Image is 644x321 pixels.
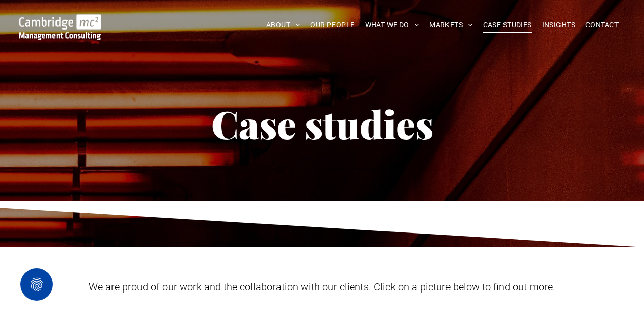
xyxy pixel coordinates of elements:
a: WHAT WE DO [360,17,425,33]
a: CONTACT [580,17,624,33]
img: Go to Homepage [19,14,101,40]
a: CASE STUDIES [478,17,537,33]
a: ABOUT [261,17,305,33]
span: Case studies [211,98,433,149]
a: MARKETS [424,17,478,33]
a: Your Business Transformed | Cambridge Management Consulting [19,16,101,26]
a: OUR PEOPLE [305,17,359,33]
a: INSIGHTS [537,17,580,33]
span: We are proud of our work and the collaboration with our clients. Click on a picture below to find... [89,281,555,293]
